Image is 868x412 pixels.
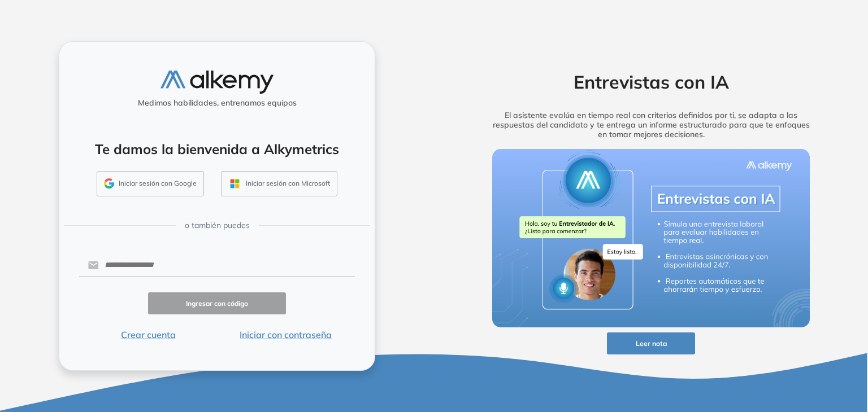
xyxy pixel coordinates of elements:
[64,98,370,108] h5: Medimos habilidades, entrenamos equipos
[79,328,217,341] button: Crear cuenta
[475,71,827,93] h2: Entrevistas con IA
[811,358,868,412] iframe: Chat Widget
[185,220,250,231] span: o también puedes
[160,71,274,94] img: logo-alkemy
[492,149,810,327] img: img-more-info
[811,358,868,412] div: Widget de chat
[217,328,355,341] button: Iniciar con contraseña
[104,178,114,189] img: GMAIL_ICON
[228,177,241,190] img: OUTLOOK_ICON
[221,171,337,197] button: Iniciar sesión con Microsoft
[148,292,286,314] button: Ingresar con código
[74,141,360,157] h4: Te damos la bienvenida a Alkymetrics
[607,332,695,354] button: Leer nota
[475,111,827,139] h5: El asistente evalúa en tiempo real con criterios definidos por ti, se adapta a las respuestas del...
[97,171,204,197] button: Iniciar sesión con Google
